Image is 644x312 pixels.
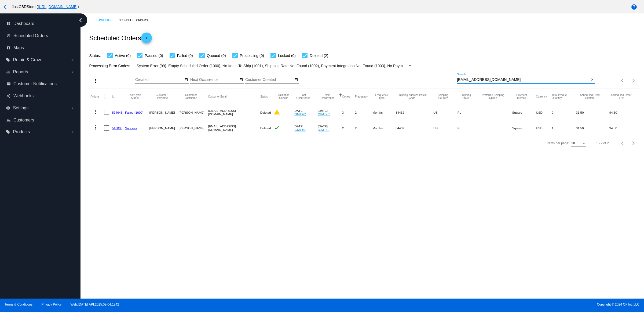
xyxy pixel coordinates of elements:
[6,106,10,110] i: settings
[6,44,75,52] a: map Maps
[631,4,637,10] mat-icon: help
[433,94,453,99] button: Change sorting for ShippingCountry
[145,52,163,59] span: Paused (0)
[274,109,280,115] mat-icon: warning
[208,120,260,136] mat-cell: [EMAIL_ADDRESS][DOMAIN_NAME]
[355,120,372,136] mat-cell: 2
[294,112,306,116] a: (GMT+0)
[589,77,595,83] button: Clear
[96,16,119,24] a: Dashboard
[512,105,536,120] mat-cell: Square
[245,78,294,82] input: Customer Created
[6,34,11,38] i: update
[294,105,318,120] mat-cell: [DATE]
[590,78,594,82] mat-icon: close
[552,88,576,105] mat-header-cell: Total Product Quantity
[137,63,412,69] mat-select: Filter by Processing Error Codes
[327,303,639,306] span: Copyright © 2024 QPilot, LLC
[89,64,130,68] span: Processing Error Codes:
[628,75,639,86] button: Next page
[208,105,260,120] mat-cell: [EMAIL_ADDRESS][DOMAIN_NAME]
[609,120,638,136] mat-cell: 94.50
[396,105,433,120] mat-cell: 34432
[6,82,11,86] i: email
[5,303,32,306] a: Terms & Conditions
[294,120,318,136] mat-cell: [DATE]
[179,105,208,120] mat-cell: [PERSON_NAME]
[6,118,11,122] i: people_outline
[342,105,355,120] mat-cell: 3
[143,36,150,42] mat-icon: add
[6,19,75,28] a: dashboard Dashboard
[6,21,11,26] i: dashboard
[260,126,271,130] span: Deleted
[179,120,208,136] mat-cell: [PERSON_NAME]
[479,94,507,99] button: Change sorting for PreferredShippingOption
[274,124,280,131] mat-icon: check
[13,58,41,62] span: Retain & Grow
[318,105,342,120] mat-cell: [DATE]
[93,109,99,115] mat-icon: more_vert
[552,105,576,120] mat-cell: 0
[458,120,479,136] mat-cell: FL
[6,80,75,88] a: email Customer Notifications
[70,58,75,62] i: arrow_drop_down
[13,118,34,123] span: Customers
[372,105,396,120] mat-cell: Months
[13,21,34,26] span: Dashboard
[372,120,396,136] mat-cell: Months
[457,78,589,82] input: Search
[609,94,634,99] button: Change sorting for LifetimeValue
[617,138,628,149] button: Previous page
[260,95,268,98] button: Change sorting for Status
[71,303,119,306] a: Web:[DATE] API:2025.09.04.1242
[596,141,609,145] div: 1 - 2 of 2
[6,46,11,50] i: map
[239,78,243,82] mat-icon: date_range
[355,95,368,98] button: Change sorting for Frequency
[628,138,639,149] button: Next page
[13,70,28,74] span: Reports
[190,78,239,82] input: Next Occurrence
[318,112,331,116] a: (GMT+0)
[355,105,372,120] mat-cell: 2
[125,126,137,130] a: Success
[92,78,98,84] mat-icon: more_vert
[93,124,99,131] mat-icon: more_vert
[458,94,474,99] button: Change sorting for ShippingState
[294,128,306,131] a: (GMT+0)
[372,94,391,99] button: Change sorting for FrequencyType
[318,128,331,131] a: (GMT+0)
[6,92,75,100] a: share Webhooks
[149,94,174,99] button: Change sorting for CustomerFirstName
[571,142,586,145] mat-select: Items per page:
[149,120,179,136] mat-cell: [PERSON_NAME]
[278,52,296,59] span: Locked (0)
[70,70,75,74] i: arrow_drop_down
[310,52,328,59] span: Deleted (2)
[115,52,131,59] span: Active (0)
[512,120,536,136] mat-cell: Square
[547,141,569,145] div: Items per page:
[6,70,10,74] i: equalizer
[12,5,79,9] span: JustCBDStore ( )
[2,4,9,10] mat-icon: arrow_back
[70,130,75,134] i: arrow_drop_down
[112,111,122,114] a: 574646
[119,16,152,24] a: Scheduled Orders
[318,94,337,99] button: Change sorting for NextOccurrenceUtc
[13,94,34,98] span: Webhooks
[125,111,134,114] a: Failed
[609,105,638,120] mat-cell: 94.50
[536,120,552,136] mat-cell: USD
[38,5,78,9] a: [URL][DOMAIN_NAME]
[571,141,575,145] span: 20
[512,94,531,99] button: Change sorting for PaymentMethod.Type
[134,111,144,114] a: (1000)
[318,120,342,136] mat-cell: [DATE]
[13,81,57,86] span: Customer Notifications
[13,130,30,134] span: Products
[208,95,227,98] button: Change sorting for CustomerEmail
[536,105,552,120] mat-cell: USD
[13,106,28,110] span: Settings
